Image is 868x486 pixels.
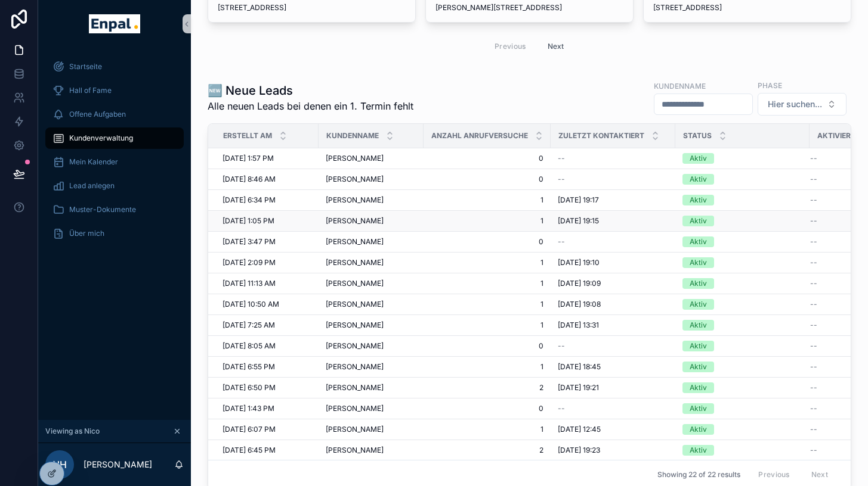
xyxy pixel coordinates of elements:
span: Mein Kalender [69,157,118,167]
a: [DATE] 6:34 PM [223,195,311,205]
a: 2 [431,445,543,455]
a: Aktiv [682,362,802,372]
a: 1 [431,425,543,434]
span: Über mich [69,229,104,238]
a: Aktiv [682,403,802,414]
span: -- [810,362,817,372]
span: Kundenname [326,131,379,141]
span: NH [52,457,67,472]
a: 1 [431,216,543,226]
span: 0 [431,237,543,247]
span: [PERSON_NAME] [326,154,384,163]
div: Aktiv [690,216,707,226]
a: [DATE] 6:50 PM [223,383,311,392]
div: Aktiv [690,153,707,164]
a: [DATE] 3:47 PM [223,237,311,247]
a: Aktiv [682,257,802,268]
span: [DATE] 1:05 PM [223,216,274,226]
span: [PERSON_NAME] [326,320,384,330]
a: -- [558,404,668,413]
img: App logo [89,14,140,33]
span: -- [810,175,817,184]
a: Offene Aufgaben [45,104,184,125]
div: Aktiv [690,236,707,247]
a: [PERSON_NAME] [326,300,416,309]
a: 1 [431,258,543,267]
span: 1 [431,362,543,372]
span: [DATE] 8:46 AM [223,175,276,184]
span: Lead anlegen [69,181,115,191]
a: -- [558,237,668,247]
h1: 🆕 Neue Leads [208,82,413,99]
span: Offene Aufgaben [69,110,126,119]
div: Aktiv [690,341,707,351]
a: 0 [431,175,543,184]
a: Aktiv [682,341,802,351]
span: [DATE] 13:31 [558,320,599,330]
a: [DATE] 6:07 PM [223,425,311,434]
a: Aktiv [682,445,802,456]
div: Aktiv [690,195,707,205]
a: Aktiv [682,236,802,247]
span: -- [558,237,565,247]
a: Startseite [45,56,184,77]
span: [DATE] 19:21 [558,383,599,392]
a: [PERSON_NAME] [326,154,416,163]
a: [DATE] 7:25 AM [223,320,311,330]
p: [PERSON_NAME] [84,459,152,471]
a: Lead anlegen [45,175,184,197]
span: -- [558,404,565,413]
span: Muster-Dokumente [69,205,136,214]
a: Aktiv [682,320,802,331]
a: [DATE] 6:45 PM [223,445,311,455]
a: [DATE] 19:09 [558,279,668,288]
span: [DATE] 6:45 PM [223,445,276,455]
a: [DATE] 8:46 AM [223,175,311,184]
span: 2 [431,383,543,392]
a: [DATE] 19:08 [558,300,668,309]
span: [PERSON_NAME] [326,237,384,247]
a: [PERSON_NAME] [326,237,416,247]
a: [DATE] 11:13 AM [223,279,311,288]
span: [DATE] 6:07 PM [223,425,276,434]
div: Aktiv [690,403,707,414]
span: [PERSON_NAME] [326,279,384,288]
a: Mein Kalender [45,151,184,173]
a: 1 [431,300,543,309]
a: Aktiv [682,278,802,289]
span: [PERSON_NAME] [326,300,384,309]
span: -- [810,300,817,309]
a: [PERSON_NAME] [326,216,416,226]
span: [DATE] 8:05 AM [223,341,276,351]
a: Aktiv [682,424,802,435]
div: Aktiv [690,278,707,289]
a: [DATE] 1:43 PM [223,404,311,413]
span: -- [810,154,817,163]
span: Zuletzt kontaktiert [558,131,644,141]
span: [DATE] 1:57 PM [223,154,274,163]
a: [DATE] 6:55 PM [223,362,311,372]
div: Aktiv [690,362,707,372]
a: [DATE] 12:45 [558,425,668,434]
span: -- [810,383,817,392]
a: [DATE] 2:09 PM [223,258,311,267]
a: [DATE] 18:45 [558,362,668,372]
a: 1 [431,195,543,205]
span: [DATE] 19:09 [558,279,601,288]
a: [DATE] 1:05 PM [223,216,311,226]
div: Aktiv [690,174,707,185]
span: [PERSON_NAME] [326,404,384,413]
button: Select Button [758,93,847,116]
span: Kundenverwaltung [69,133,133,143]
a: -- [558,154,668,163]
div: Aktiv [690,299,707,310]
span: [DATE] 19:17 [558,195,599,205]
a: [PERSON_NAME] [326,341,416,351]
a: [PERSON_NAME] [326,195,416,205]
span: [DATE] 19:10 [558,258,600,267]
span: [DATE] 12:45 [558,425,601,434]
